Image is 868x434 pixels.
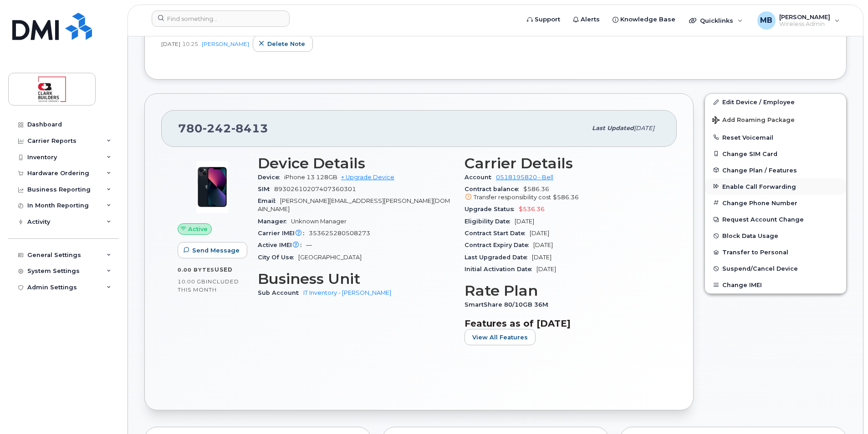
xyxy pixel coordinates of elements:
[178,121,268,135] span: 780
[705,244,846,260] button: Transfer to Personal
[519,206,545,212] span: $536.36
[705,227,846,244] button: Block Data Usage
[515,218,534,225] span: [DATE]
[258,289,303,296] span: Sub Account
[620,15,675,24] span: Knowledge Base
[705,162,846,178] button: Change Plan / Features
[161,40,180,48] span: [DATE]
[474,194,551,201] span: Transfer responsibility cost
[465,318,660,329] h3: Features as of [DATE]
[828,394,861,427] iframe: Messenger Launcher
[178,242,247,258] button: Send Message
[185,160,240,214] img: image20231002-3703462-1ig824h.jpeg
[202,40,249,47] a: [PERSON_NAME]
[592,125,634,131] span: Last updated
[779,13,830,20] span: [PERSON_NAME]
[705,146,846,162] button: Change SIM Card
[465,301,553,308] span: SmartShare 80/10GB 36M
[760,15,772,26] span: MB
[258,242,306,248] span: Active IMEI
[258,174,284,181] span: Device
[465,186,523,192] span: Contract balance
[705,260,846,277] button: Suspend/Cancel Device
[274,186,356,192] span: 89302610207407360301
[258,186,274,192] span: SIM
[291,218,347,225] span: Unknown Manager
[258,197,280,204] span: Email
[553,194,579,201] span: $586.36
[284,174,337,181] span: iPhone 13 128GB
[536,266,556,273] span: [DATE]
[465,186,660,202] span: $586.36
[465,266,536,273] span: Initial Activation Date
[258,230,309,237] span: Carrier IMEI
[530,230,549,237] span: [DATE]
[465,174,496,181] span: Account
[606,10,682,29] a: Knowledge Base
[532,254,551,261] span: [DATE]
[722,167,797,173] span: Change Plan / Features
[567,10,606,29] a: Alerts
[751,11,846,30] div: Matthew Buttrey
[182,40,198,48] span: 10:25
[581,15,600,24] span: Alerts
[496,174,553,181] a: 0518195820 - Bell
[258,218,291,225] span: Manager
[472,333,528,342] span: View All Features
[178,267,214,273] span: 0.00 Bytes
[465,218,515,225] span: Eligibility Date
[705,110,846,129] button: Add Roaming Package
[258,271,454,287] h3: Business Unit
[178,278,239,293] span: included this month
[535,15,560,24] span: Support
[722,183,796,190] span: Enable Call Forwarding
[712,116,795,125] span: Add Roaming Package
[465,329,536,345] button: View All Features
[306,242,312,248] span: —
[309,230,370,237] span: 353625280508273
[705,211,846,227] button: Request Account Change
[705,277,846,293] button: Change IMEI
[203,121,231,135] span: 242
[705,129,846,146] button: Reset Voicemail
[465,230,530,237] span: Contract Start Date
[214,266,233,273] span: used
[700,17,733,24] span: Quicklinks
[341,174,394,181] a: + Upgrade Device
[258,197,450,212] span: [PERSON_NAME][EMAIL_ADDRESS][PERSON_NAME][DOMAIN_NAME]
[152,10,290,27] input: Find something...
[267,40,305,48] span: Delete note
[683,11,749,30] div: Quicklinks
[465,206,519,212] span: Upgrade Status
[465,254,532,261] span: Last Upgraded Date
[303,289,391,296] a: IT Inventory - [PERSON_NAME]
[705,178,846,195] button: Enable Call Forwarding
[253,35,313,52] button: Delete note
[178,278,206,285] span: 10.00 GB
[231,121,268,135] span: 8413
[722,265,798,272] span: Suspend/Cancel Device
[779,20,830,28] span: Wireless Admin
[705,94,846,110] a: Edit Device / Employee
[465,155,660,172] h3: Carrier Details
[258,155,454,172] h3: Device Details
[634,125,654,131] span: [DATE]
[192,246,240,255] span: Send Message
[521,10,567,29] a: Support
[258,254,298,261] span: City Of Use
[533,242,553,248] span: [DATE]
[188,225,208,233] span: Active
[465,283,660,299] h3: Rate Plan
[705,195,846,211] button: Change Phone Number
[465,242,533,248] span: Contract Expiry Date
[298,254,362,261] span: [GEOGRAPHIC_DATA]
